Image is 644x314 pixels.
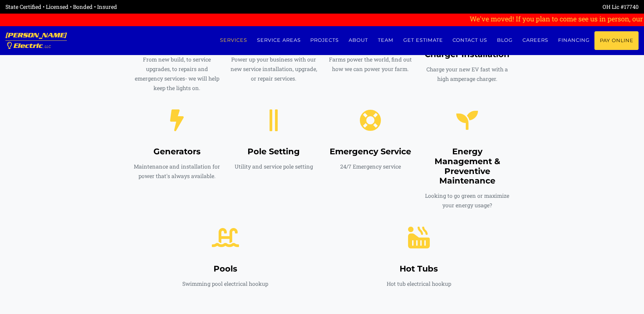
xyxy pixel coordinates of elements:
[5,26,67,55] a: [PERSON_NAME] Electric, LLC
[492,31,518,49] a: Blog
[327,279,511,289] p: Hot tub electrical hookup
[306,31,344,49] a: Projects
[518,31,553,49] a: Careers
[373,31,399,49] a: Team
[327,147,414,157] h4: Emergency Service
[594,31,639,50] a: Pay Online
[134,116,220,181] a: Generators Maintenance and installation for power that's always available.
[398,31,448,49] a: Get estimate
[424,147,511,186] h4: Energy Management & Preventive Maintenance
[424,191,511,210] p: Looking to go green or maximize your energy usage?
[231,147,317,157] h4: Pole Setting
[5,3,322,11] div: State Certified • Licensed • Bonded • Insured
[134,233,317,289] a: Pools Swimming pool electrical hookup
[424,65,511,84] p: Charge your new EV fast with a high amperage charger.
[344,31,373,49] a: About
[231,162,317,171] p: Utility and service pole setting
[322,3,639,11] div: OH Lic #17740
[231,55,317,83] p: Power up your business with our new service installation, upgrade, or repair services.
[553,31,594,49] a: Financing
[252,31,306,49] a: Service Areas
[134,279,317,289] p: Swimming pool electrical hookup
[327,116,414,171] a: Emergency Service 24/7 Emergency service
[134,55,220,93] p: From new build, to service upgrades, to repairs and emergency services- we will help keep the lig...
[134,147,220,157] h4: Generators
[215,31,252,49] a: Services
[327,264,511,274] h4: Hot Tubs
[43,45,51,49] span: , LLC
[231,116,317,171] a: Pole Setting Utility and service pole setting
[448,31,492,49] a: Contact us
[327,233,511,289] a: Hot Tubs Hot tub electrical hookup
[134,162,220,181] p: Maintenance and installation for power that's always available.
[424,116,511,210] a: Energy Management &Preventive Maintenance Looking to go green or maximize your energy usage?
[327,162,414,171] p: 24/7 Emergency service
[134,264,317,274] h4: Pools
[327,55,414,74] p: Farms power the world, find out how we can power your farm.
